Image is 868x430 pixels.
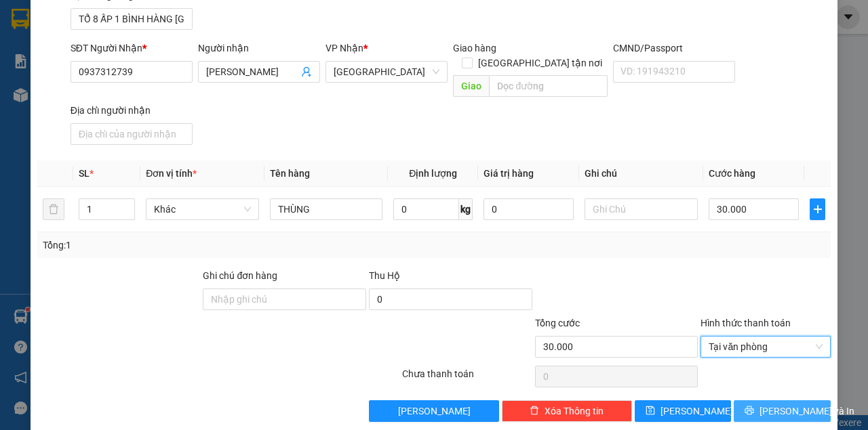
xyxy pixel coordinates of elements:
[484,198,574,220] input: 0
[489,75,607,97] input: Dọc đường
[585,198,698,220] input: Ghi Chú
[579,160,703,187] th: Ghi chú
[502,400,632,422] button: deleteXóa Thông tin
[270,168,310,179] span: Tên hàng
[530,406,539,416] span: delete
[369,270,400,281] span: Thu Hộ
[759,404,854,418] span: [PERSON_NAME] và In
[453,43,496,53] span: Giao hàng
[301,66,312,77] span: user-add
[198,41,320,56] div: Người nhận
[535,318,580,328] span: Tổng cước
[71,103,193,118] div: Địa chỉ người nhận
[709,337,823,357] span: Tại văn phòng
[71,8,193,30] input: Địa chỉ của người gửi
[745,406,754,416] span: printer
[203,288,366,310] input: Ghi chú đơn hàng
[203,270,277,281] label: Ghi chú đơn hàng
[43,198,64,220] button: delete
[334,62,439,82] span: Sài Gòn
[810,204,825,215] span: plus
[459,198,473,220] span: kg
[613,41,735,56] div: CMND/Passport
[154,199,251,219] span: Khác
[660,404,733,418] span: [PERSON_NAME]
[401,366,534,390] div: Chưa thanh toán
[709,168,755,179] span: Cước hàng
[79,168,90,179] span: SL
[701,318,791,328] label: Hình thức thanh toán
[484,168,534,179] span: Giá trị hàng
[545,404,604,418] span: Xóa Thông tin
[398,404,471,418] span: [PERSON_NAME]
[71,41,193,56] div: SĐT Người Nhận
[270,198,383,220] input: VD: Bàn, Ghế
[71,123,193,145] input: Địa chỉ của người nhận
[646,406,655,416] span: save
[409,168,457,179] span: Định lượng
[325,43,363,53] span: VP Nhận
[453,75,489,97] span: Giao
[810,198,825,220] button: plus
[734,400,831,422] button: printer[PERSON_NAME] và In
[43,238,336,253] div: Tổng: 1
[369,400,499,422] button: [PERSON_NAME]
[473,56,608,70] span: [GEOGRAPHIC_DATA] tận nơi
[146,168,197,179] span: Đơn vị tính
[635,400,732,422] button: save[PERSON_NAME]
